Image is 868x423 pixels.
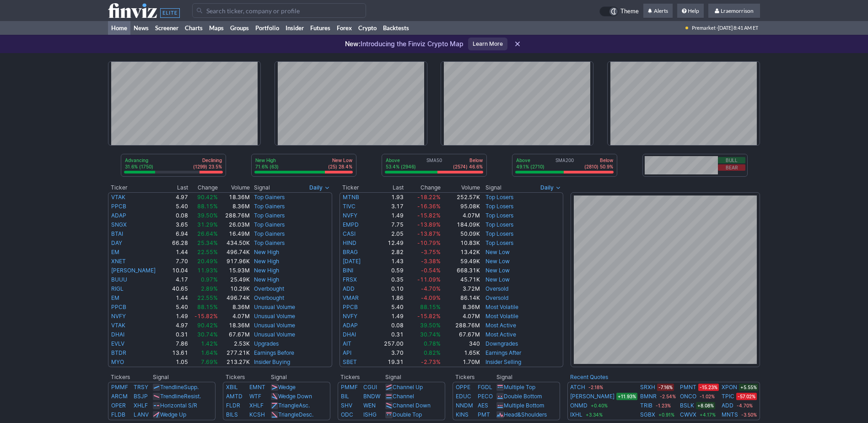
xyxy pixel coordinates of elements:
[340,183,372,192] th: Ticker
[485,194,513,201] a: Top Losers
[372,330,404,339] td: 0.31
[441,202,480,211] td: 95.08K
[111,230,123,237] a: BTAI
[372,183,404,192] th: Last
[456,393,471,400] a: EDUC
[453,157,483,163] p: Below
[254,258,279,265] a: New High
[441,248,480,257] td: 13.42K
[485,358,521,365] a: Insider Selling
[372,266,404,275] td: 0.59
[197,267,218,274] span: 11.93%
[111,393,128,400] a: ARCM
[197,239,218,246] span: 25.34%
[355,21,380,35] a: Crypto
[160,393,184,400] span: Trendline
[307,21,334,35] a: Futures
[441,211,480,220] td: 4.07M
[485,212,513,219] a: Top Losers
[372,312,404,321] td: 1.49
[441,312,480,321] td: 4.07M
[485,294,508,301] a: Oversold
[111,294,119,301] a: EM
[584,157,613,163] p: Below
[363,384,377,390] a: CGUI
[194,313,218,320] span: -15.82%
[278,411,313,418] a: TriangleDesc.
[189,183,219,192] th: Change
[218,303,250,312] td: 8.36M
[417,230,441,237] span: -13.87%
[226,402,240,409] a: FLDR
[393,411,422,418] a: Double Top
[393,384,423,390] a: Channel Up
[441,183,480,192] th: Volume
[218,284,250,293] td: 10.29K
[167,312,189,321] td: 1.49
[485,322,516,329] a: Most Active
[226,393,243,400] a: AMTD
[167,183,189,192] th: Last
[254,285,284,292] a: Overbought
[218,257,250,266] td: 917.96K
[485,276,510,283] a: New Low
[478,402,488,409] a: AES
[441,321,480,330] td: 288.76M
[111,304,126,310] a: PPCB
[485,230,513,237] a: Top Losers
[160,402,197,409] a: Horizontal S/R
[278,402,310,409] a: TriangleAsc.
[328,157,352,163] p: New Low
[386,163,416,170] p: 53.4% (2946)
[130,21,152,35] a: News
[167,321,189,330] td: 4.97
[134,411,149,418] a: LANV
[722,401,733,410] a: ADD
[372,229,404,239] td: 2.05
[111,358,124,365] a: MYO
[249,402,264,409] a: XHLF
[485,203,513,210] a: Top Losers
[328,163,352,170] p: (25) 28.4%
[708,4,760,18] a: Lraemorrison
[218,293,250,303] td: 496.74K
[254,239,285,246] a: Top Gainers
[421,249,441,255] span: -3.75%
[309,183,323,192] span: Daily
[385,157,484,171] div: SMA50
[478,393,493,400] a: PECO
[125,157,153,163] p: Advancing
[201,285,218,292] span: 2.89%
[343,304,358,310] a: PPCB
[254,313,295,320] a: Unusual Volume
[111,285,124,292] a: RIGL
[278,393,312,400] a: Wedge Down
[570,392,615,401] a: [PERSON_NAME]
[441,303,480,312] td: 8.36M
[343,258,361,265] a: [DATE]
[718,164,745,171] button: Bear
[218,321,250,330] td: 18.36M
[254,230,285,237] a: Top Gainers
[420,322,441,329] span: 39.50%
[152,21,182,35] a: Screener
[226,384,238,390] a: XBIL
[372,202,404,211] td: 3.17
[299,402,310,409] span: Asc.
[218,330,250,339] td: 67.67M
[363,402,376,409] a: WEN
[468,38,507,50] a: Learn More
[167,293,189,303] td: 1.44
[680,410,696,419] a: CWVX
[167,303,189,312] td: 5.40
[249,384,265,390] a: EMNT
[218,239,250,248] td: 434.50K
[167,257,189,266] td: 7.70
[192,3,366,18] input: Search
[334,21,355,35] a: Forex
[372,239,404,248] td: 12.49
[343,331,356,338] a: DHAI
[343,313,357,320] a: NVFY
[441,266,480,275] td: 668.31K
[516,163,545,170] p: 49.1% (2710)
